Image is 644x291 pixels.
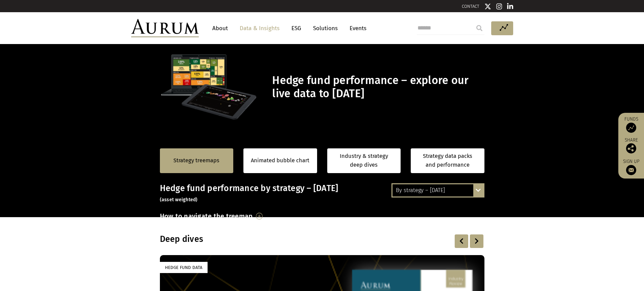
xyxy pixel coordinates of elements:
[507,3,513,10] img: Linkedin icon
[626,123,636,133] img: Access Funds
[327,148,401,173] a: Industry & strategy deep dives
[236,22,283,35] a: Data & Insights
[251,156,309,165] a: Animated bubble chart
[411,148,484,173] a: Strategy data packs and performance
[473,21,486,35] input: Submit
[160,197,198,203] small: (asset weighted)
[346,22,366,35] a: Events
[173,156,219,165] a: Strategy treemaps
[622,116,641,133] a: Funds
[160,262,208,273] div: Hedge Fund Data
[462,4,479,9] a: CONTACT
[622,138,641,153] div: Share
[288,22,305,35] a: ESG
[131,19,199,37] img: Aurum
[622,159,641,175] a: Sign up
[160,210,253,222] h3: How to navigate the treemap
[496,3,502,10] img: Instagram icon
[626,143,636,153] img: Share this post
[272,74,482,100] h1: Hedge fund performance – explore our live data to [DATE]
[310,22,341,35] a: Solutions
[160,234,397,244] h3: Deep dives
[209,22,231,35] a: About
[160,183,484,204] h3: Hedge fund performance by strategy – [DATE]
[392,184,483,196] div: By strategy – [DATE]
[484,3,491,10] img: Twitter icon
[626,165,636,175] img: Sign up to our newsletter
